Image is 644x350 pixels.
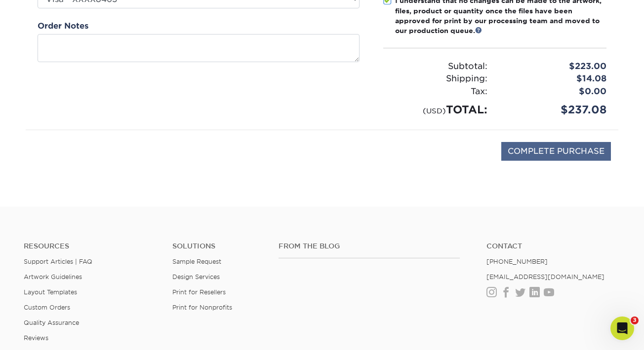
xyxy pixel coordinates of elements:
[376,102,495,118] div: TOTAL:
[486,242,620,250] a: Contact
[486,258,548,265] a: [PHONE_NUMBER]
[495,72,614,85] div: $14.08
[501,142,611,161] input: COMPLETE PURCHASE
[172,273,220,280] a: Design Services
[24,319,79,326] a: Quality Assurance
[24,288,77,296] a: Layout Templates
[495,102,614,118] div: $237.08
[495,85,614,98] div: $0.00
[495,60,614,73] div: $223.00
[376,72,495,85] div: Shipping:
[38,20,88,32] label: Order Notes
[33,142,82,171] img: DigiCert Secured Site Seal
[610,316,634,340] iframe: Intercom live chat
[376,60,495,73] div: Subtotal:
[172,288,226,296] a: Print for Resellers
[279,242,460,250] h4: From the Blog
[24,242,158,250] h4: Resources
[24,273,82,280] a: Artwork Guidelines
[172,258,221,265] a: Sample Request
[24,258,92,265] a: Support Articles | FAQ
[486,273,604,280] a: [EMAIL_ADDRESS][DOMAIN_NAME]
[24,334,48,342] a: Reviews
[376,85,495,98] div: Tax:
[631,316,639,324] span: 3
[172,304,232,311] a: Print for Nonprofits
[423,106,446,115] small: (USD)
[172,242,264,250] h4: Solutions
[24,304,70,311] a: Custom Orders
